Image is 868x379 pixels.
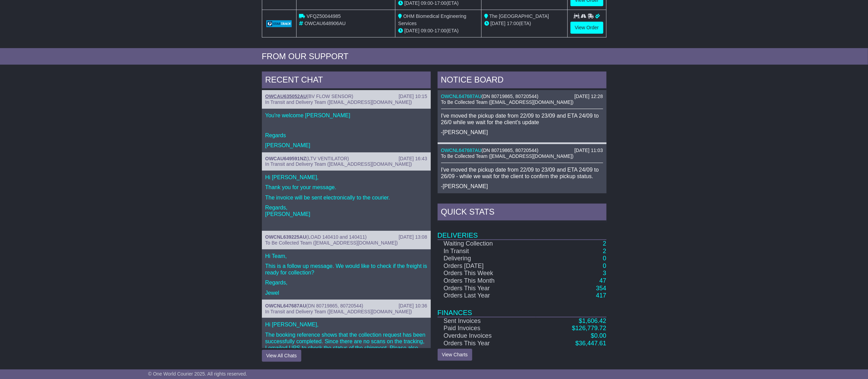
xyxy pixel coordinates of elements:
[438,222,606,240] td: Deliveries
[308,156,347,161] span: LTV VENTILATOR
[438,317,536,325] td: Sent Invoices
[575,340,606,347] a: $36,447.61
[262,52,606,62] div: FROM OUR SUPPORT
[438,300,606,317] td: Finances
[441,129,603,136] p: -[PERSON_NAME]
[438,340,536,347] td: Orders This Year
[572,325,606,332] a: $126,779.72
[265,132,427,139] p: Regards
[309,94,352,99] span: BV FLOW SENSOR
[438,292,536,300] td: Orders Last Year
[483,94,536,99] span: DN 80719865, 80720544
[603,240,606,247] a: 2
[398,234,427,240] div: [DATE] 13:08
[591,332,606,339] a: $0.00
[265,94,427,99] div: ( )
[304,21,346,26] span: OWCAU648906AU
[265,263,427,276] p: This is a follow up message. We would like to check if the freight is ready for collection?
[438,255,536,262] td: Delivering
[265,184,427,191] p: Thank you for your message.
[265,332,427,365] p: The booking reference shows that the collection request has been successfully completed. Since th...
[438,262,536,270] td: Orders [DATE]
[441,148,482,153] a: OWCNL647687AU
[265,112,427,119] p: You're welcome [PERSON_NAME]
[265,99,412,105] span: In Transit and Delivery Team ([EMAIL_ADDRESS][DOMAIN_NAME])
[265,253,427,259] p: Hi Team,
[398,27,478,34] div: - (ETA)
[306,13,341,19] span: VFQZ50044985
[265,161,412,167] span: In Transit and Delivery Team ([EMAIL_ADDRESS][DOMAIN_NAME])
[441,166,603,180] p: I've moved the pickup date from 22/09 to 23/09 and ETA 24/09 to 26/09 - while we wait for the cli...
[421,28,433,33] span: 09:00
[438,277,536,285] td: Orders This Month
[579,317,606,324] a: $1,606.42
[579,340,606,347] span: 36,447.61
[148,371,247,377] span: © One World Courier 2025. All rights reserved.
[435,28,447,33] span: 17:00
[441,112,603,126] p: I've moved the pickup date from 22/09 to 23/09 and ETA 24/09 to 26/0 while we wait for the client...
[262,72,431,90] div: RECENT CHAT
[398,303,427,309] div: [DATE] 10:36
[265,290,427,296] p: Jewel
[435,0,447,6] span: 17:00
[265,309,412,314] span: In Transit and Delivery Team ([EMAIL_ADDRESS][DOMAIN_NAME])
[438,240,536,248] td: Waiting Collection
[265,142,427,149] p: [PERSON_NAME]
[398,94,427,99] div: [DATE] 10:15
[596,292,606,299] a: 417
[574,94,603,99] div: [DATE] 12:28
[441,148,603,153] div: ( )
[603,248,606,255] a: 2
[507,21,519,26] span: 17:00
[265,279,427,286] p: Regards,
[594,332,606,339] span: 0.00
[441,99,574,105] span: To Be Collected Team ([EMAIL_ADDRESS][DOMAIN_NAME])
[265,194,427,201] p: The invoice will be sent electronically to the courier.
[398,13,466,26] span: OHM Biomedical Engineering Services
[308,303,361,308] span: DN 80719865, 80720544
[262,350,301,362] button: View All Chats
[265,240,398,246] span: To Be Collected Team ([EMAIL_ADDRESS][DOMAIN_NAME])
[596,285,606,292] a: 354
[398,156,427,162] div: [DATE] 16:43
[404,28,419,33] span: [DATE]
[603,255,606,262] a: 0
[441,153,574,159] span: To Be Collected Team ([EMAIL_ADDRESS][DOMAIN_NAME])
[265,303,427,309] div: ( )
[265,94,307,99] a: OWCAU635052AU
[483,148,536,153] span: DN 80719865, 80720544
[265,234,306,240] a: OWCNL639225AU
[438,332,536,340] td: Overdue Invoices
[489,13,549,19] span: The [GEOGRAPHIC_DATA]
[441,94,482,99] a: OWCNL647687AU
[575,325,606,332] span: 126,779.72
[484,20,565,27] div: (ETA)
[438,270,536,277] td: Orders This Week
[265,303,306,308] a: OWCNL647687AU
[438,204,606,222] div: Quick Stats
[438,285,536,292] td: Orders This Year
[441,94,603,99] div: ( )
[582,317,606,324] span: 1,606.42
[265,174,427,181] p: Hi [PERSON_NAME],
[265,156,427,162] div: ( )
[490,21,506,26] span: [DATE]
[599,277,606,284] a: 47
[421,0,433,6] span: 09:00
[438,72,606,90] div: NOTICE BOARD
[603,262,606,269] a: 0
[438,248,536,255] td: In Transit
[574,148,603,153] div: [DATE] 11:03
[308,234,365,240] span: LOAD 140410 and 140411
[603,270,606,277] a: 3
[441,183,603,189] p: -[PERSON_NAME]
[265,156,306,161] a: OWCAU649591NZ
[404,0,419,6] span: [DATE]
[265,321,427,328] p: Hi [PERSON_NAME],
[265,234,427,240] div: ( )
[438,349,472,361] a: View Charts
[570,22,603,34] a: View Order
[438,325,536,332] td: Paid Invoices
[265,204,427,217] p: Regards, [PERSON_NAME]
[266,20,292,27] img: GetCarrierServiceLogo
